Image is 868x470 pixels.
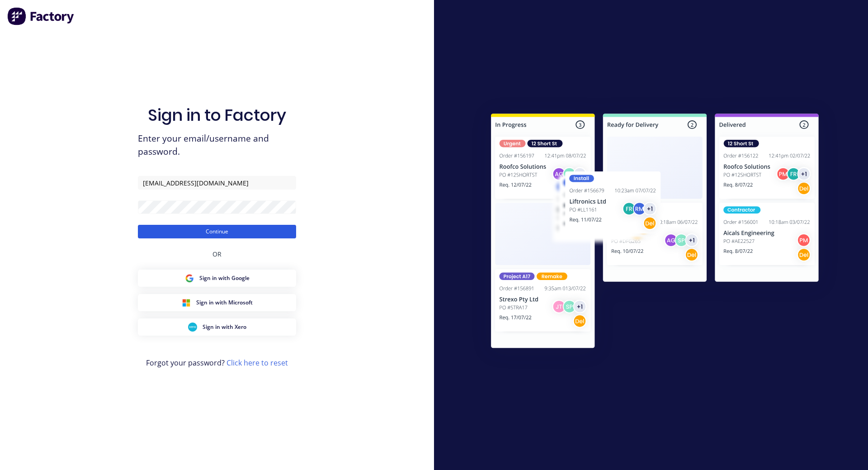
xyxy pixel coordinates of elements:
button: Continue [138,225,296,238]
span: Forgot your password? [146,357,288,368]
img: Google Sign in [185,274,194,283]
span: Enter your email/username and password. [138,132,296,158]
span: Sign in with Microsoft [196,299,253,307]
button: Google Sign inSign in with Google [138,270,296,287]
img: Microsoft Sign in [182,298,191,307]
a: Click here to reset [226,358,288,368]
img: Factory [7,7,75,25]
button: Xero Sign inSign in with Xero [138,318,296,336]
span: Sign in with Google [199,274,250,282]
img: Sign in [471,95,839,370]
img: Xero Sign in [188,323,197,332]
span: Sign in with Xero [203,323,246,331]
h1: Sign in to Factory [148,105,286,125]
div: OR [212,238,222,270]
input: Email/Username [138,176,296,190]
button: Microsoft Sign inSign in with Microsoft [138,294,296,311]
